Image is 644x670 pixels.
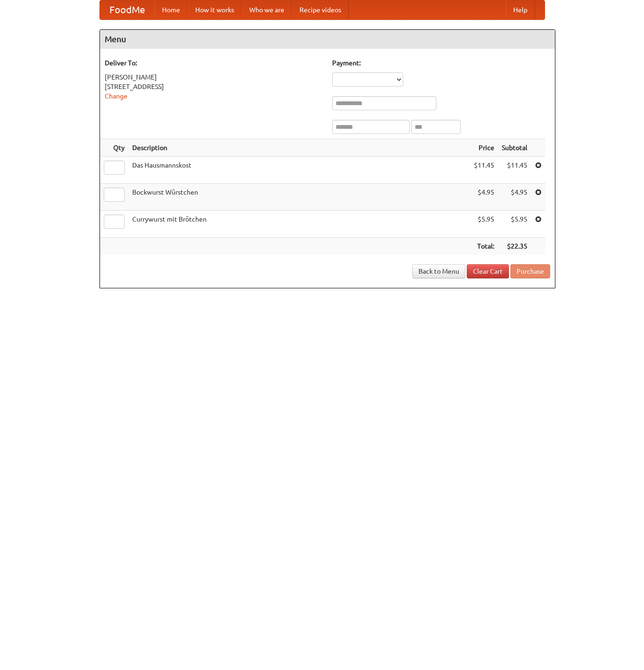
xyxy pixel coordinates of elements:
[506,0,535,19] a: Help
[242,0,292,19] a: Who we are
[105,82,323,91] div: [STREET_ADDRESS]
[105,72,323,82] div: [PERSON_NAME]
[467,264,509,278] a: Clear Cart
[498,238,531,255] th: $22.35
[470,211,498,238] td: $5.95
[100,139,128,157] th: Qty
[105,92,127,100] a: Change
[498,211,531,238] td: $5.95
[128,157,470,184] td: Das Hausmannskost
[510,264,550,278] button: Purchase
[498,139,531,157] th: Subtotal
[470,184,498,211] td: $4.95
[128,139,470,157] th: Description
[332,58,550,68] h5: Payment:
[470,238,498,255] th: Total:
[412,264,465,278] a: Back to Menu
[498,157,531,184] td: $11.45
[128,184,470,211] td: Bockwurst Würstchen
[470,157,498,184] td: $11.45
[498,184,531,211] td: $4.95
[105,58,323,68] h5: Deliver To:
[154,0,188,19] a: Home
[100,0,154,19] a: FoodMe
[188,0,242,19] a: How it works
[292,0,349,19] a: Recipe videos
[128,211,470,238] td: Currywurst mit Brötchen
[100,30,555,49] h4: Menu
[470,139,498,157] th: Price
